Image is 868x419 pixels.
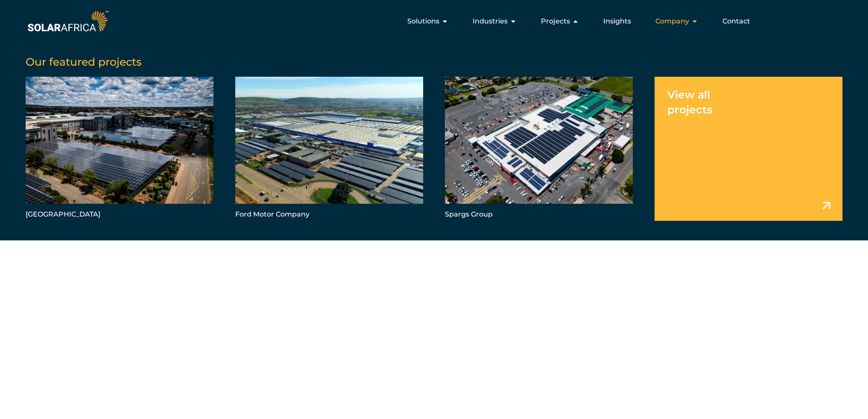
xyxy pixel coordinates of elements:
a: Contact [722,16,750,26]
span: Solutions [407,16,439,26]
a: I want cheaper electricity [172,243,339,271]
a: Insights [603,16,631,26]
a: I want to control my power [522,243,689,271]
nav: Menu [110,13,757,30]
span: I want to go green [395,253,459,260]
span: I want cheaper electricity [208,253,296,260]
span: Industries [473,16,508,26]
div: Menu Toggle [110,13,757,30]
a: I want to go green [347,243,514,271]
a: [GEOGRAPHIC_DATA] [26,77,213,221]
span: Company [655,16,689,26]
h5: SolarAfrica is proudly affiliated with [25,367,868,373]
span: I want to control my power [555,253,649,260]
h5: Our featured projects [26,55,842,68]
span: Projects [541,16,570,26]
a: View all projects [655,77,842,221]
